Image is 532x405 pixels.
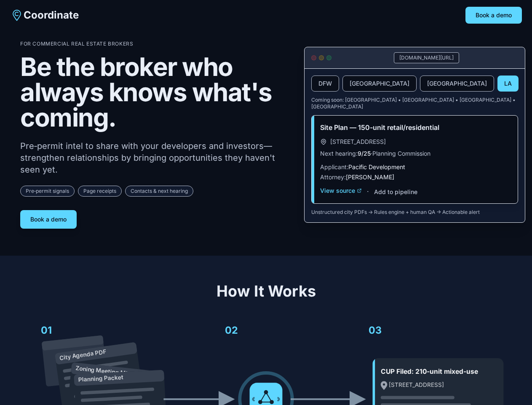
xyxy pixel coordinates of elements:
[20,186,75,197] span: Pre‑permit signals
[75,364,143,378] text: Zoning Meeting Minutes
[420,76,494,92] button: [GEOGRAPHIC_DATA]
[320,122,509,132] h3: Site Plan — 150-unit retail/residential
[41,324,52,336] text: 01
[20,283,512,300] h2: How It Works
[320,163,509,171] p: Applicant:
[320,173,509,181] p: Attorney:
[497,76,519,92] button: LA
[225,324,238,336] text: 02
[394,52,459,63] div: [DOMAIN_NAME][URL]
[311,209,518,216] p: Unstructured city PDFs → Rules engine + human QA → Actionable alert
[311,76,339,92] button: DFW
[78,186,122,197] span: Page receipts
[367,186,369,197] span: ·
[20,54,291,130] h1: Be the broker who always knows what's coming.
[342,76,417,92] button: [GEOGRAPHIC_DATA]
[20,140,291,175] p: Pre‑permit intel to share with your developers and investors—strengthen relationships by bringing...
[78,374,123,383] text: Planning Packet
[369,324,382,336] text: 03
[320,149,509,158] p: Next hearing: · Planning Commission
[20,40,291,47] p: For Commercial Real Estate Brokers
[59,348,107,361] text: City Agenda PDF
[20,210,77,229] button: Book a demo
[330,138,386,146] span: [STREET_ADDRESS]
[465,7,522,24] button: Book a demo
[348,163,405,170] span: Pacific Development
[358,150,371,157] span: 9/25
[346,173,394,181] span: [PERSON_NAME]
[374,188,417,196] button: Add to pipeline
[381,367,478,375] text: CUP Filed: 210-unit mixed-use
[10,8,79,22] a: Coordinate
[389,381,444,388] text: [STREET_ADDRESS]
[24,8,79,22] span: Coordinate
[125,186,193,197] span: Contacts & next hearing
[311,97,518,110] p: Coming soon: [GEOGRAPHIC_DATA] • [GEOGRAPHIC_DATA] • [GEOGRAPHIC_DATA] • [GEOGRAPHIC_DATA]
[320,186,362,195] button: View source
[10,8,24,22] img: Coordinate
